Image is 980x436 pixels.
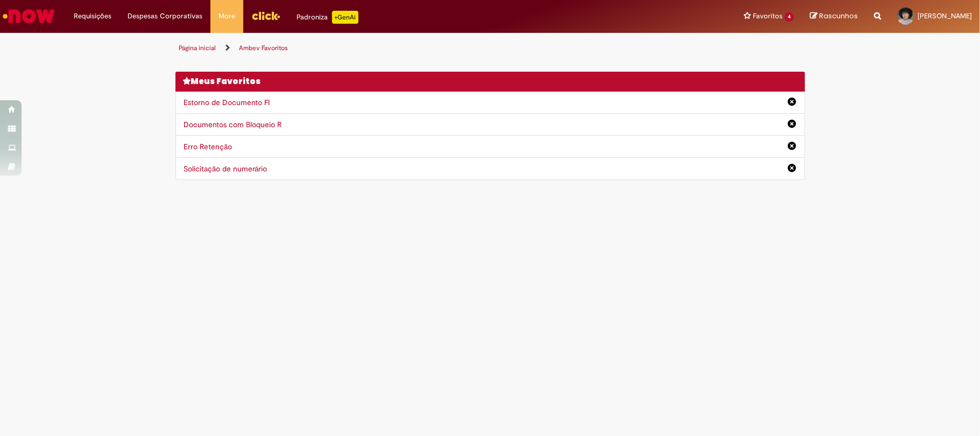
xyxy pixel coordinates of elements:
span: 4 [785,12,794,22]
span: Requisições [74,11,111,22]
img: click_logo_yellow_360x200.png [251,8,280,24]
div: Padroniza [297,11,358,24]
span: Favoritos [753,11,782,22]
a: Rascunhos [810,11,858,22]
a: Estorno de Documento FI [184,98,270,107]
span: Despesas Corporativas [128,11,202,22]
a: Ambev Favoritos [239,44,288,52]
span: Rascunhos [819,11,858,21]
a: Página inicial [179,44,216,52]
img: ServiceNow [1,5,57,27]
span: More [218,11,235,22]
span: Meus Favoritos [191,75,261,87]
a: Solicitação de numerário [184,164,267,174]
span: [PERSON_NAME] [918,11,972,20]
a: Erro Retenção [184,142,232,151]
ul: Trilhas de página [175,38,805,58]
p: +GenAi [332,11,358,24]
a: Documentos com Bloqueio R [184,120,282,129]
